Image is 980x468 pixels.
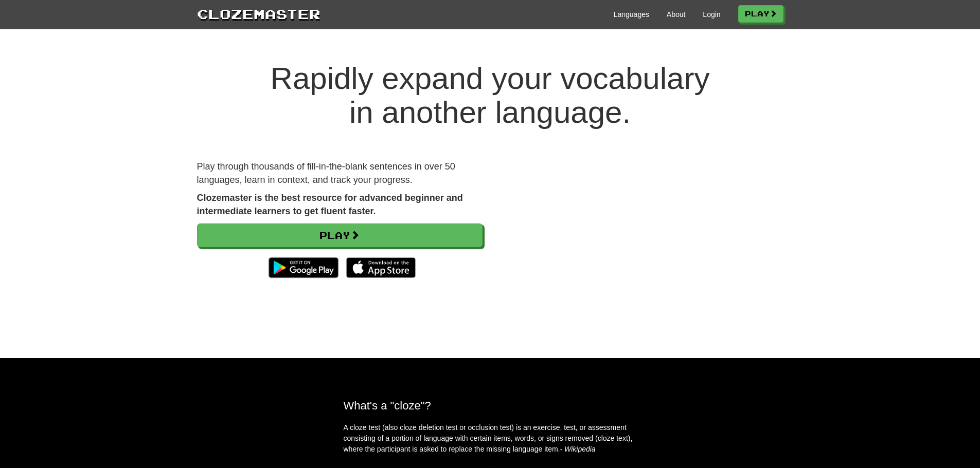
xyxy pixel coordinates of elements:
[703,9,720,20] a: Login
[560,445,596,453] em: - Wikipedia
[263,252,343,283] img: Get it on Google Play
[197,193,463,216] strong: Clozemaster is the best resource for advanced beginner and intermediate learners to get fluent fa...
[197,4,320,23] a: Clozemaster
[614,9,649,20] a: Languages
[197,160,483,186] p: Play through thousands of fill-in-the-blank sentences in over 50 languages, learn in context, and...
[667,9,686,20] a: About
[738,5,783,23] a: Play
[346,257,416,278] img: Download_on_the_App_Store_Badge_US-UK_135x40-25178aeef6eb6b83b96f5f2d004eda3bffbb37122de64afbaef7...
[197,223,483,247] a: Play
[344,399,637,412] h2: What's a "cloze"?
[344,422,637,455] p: A cloze test (also cloze deletion test or occlusion test) is an exercise, test, or assessment con...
